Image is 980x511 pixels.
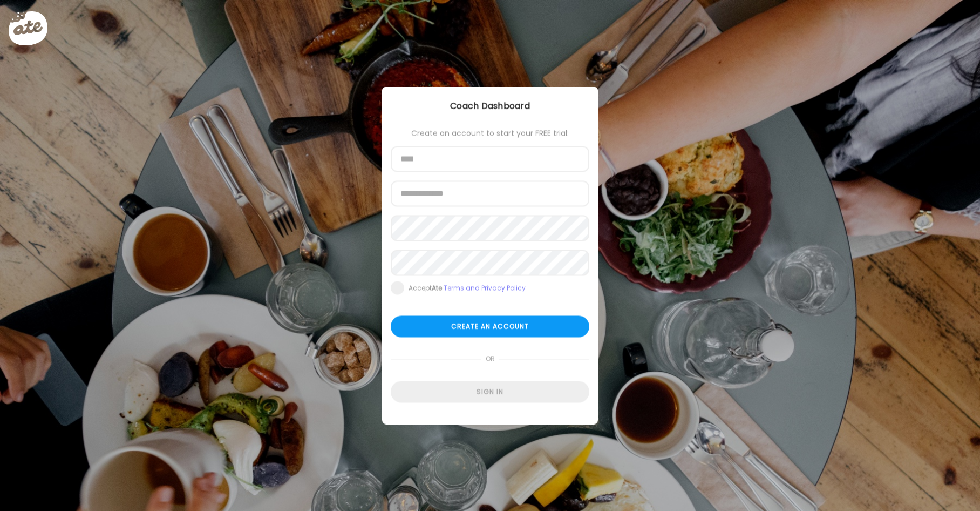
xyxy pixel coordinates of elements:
div: Coach Dashboard [382,100,598,113]
div: Sign in [391,381,589,403]
b: Ate [432,284,442,293]
span: or [481,348,499,370]
a: Terms and Privacy Policy [444,284,526,293]
div: Accept [409,284,526,293]
div: Create an account to start your FREE trial: [391,129,589,138]
div: Create an account [391,316,589,338]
